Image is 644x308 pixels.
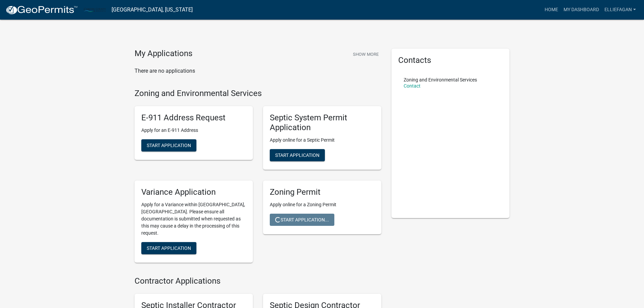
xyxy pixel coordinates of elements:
[141,201,246,237] p: Apply for a Variance within [GEOGRAPHIC_DATA], [GEOGRAPHIC_DATA]. Please ensure all documentation...
[135,67,381,75] p: There are no applications
[270,113,375,133] h5: Septic System Permit Application
[404,77,477,82] p: Zoning and Environmental Services
[270,137,375,144] p: Apply online for a Septic Permit
[270,187,375,197] h5: Zoning Permit
[112,4,193,16] a: [GEOGRAPHIC_DATA], [US_STATE]
[561,3,602,16] a: My Dashboard
[141,187,246,197] h5: Variance Application
[147,245,191,251] span: Start Application
[83,5,106,14] img: Carlton County, Minnesota
[275,152,319,158] span: Start Application
[135,49,192,59] h4: My Applications
[147,143,191,148] span: Start Application
[350,49,381,60] button: Show More
[135,89,381,98] h4: Zoning and Environmental Services
[275,217,329,222] span: Start Application...
[398,55,503,65] h5: Contacts
[270,201,375,208] p: Apply online for a Zoning Permit
[141,113,246,123] h5: E-911 Address Request
[602,3,639,16] a: elliefagan
[135,276,381,286] h4: Contractor Applications
[542,3,561,16] a: Home
[141,127,246,134] p: Apply for an E-911 Address
[404,83,421,89] a: Contact
[141,139,196,151] button: Start Application
[270,214,334,226] button: Start Application...
[270,149,325,161] button: Start Application
[141,242,196,254] button: Start Application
